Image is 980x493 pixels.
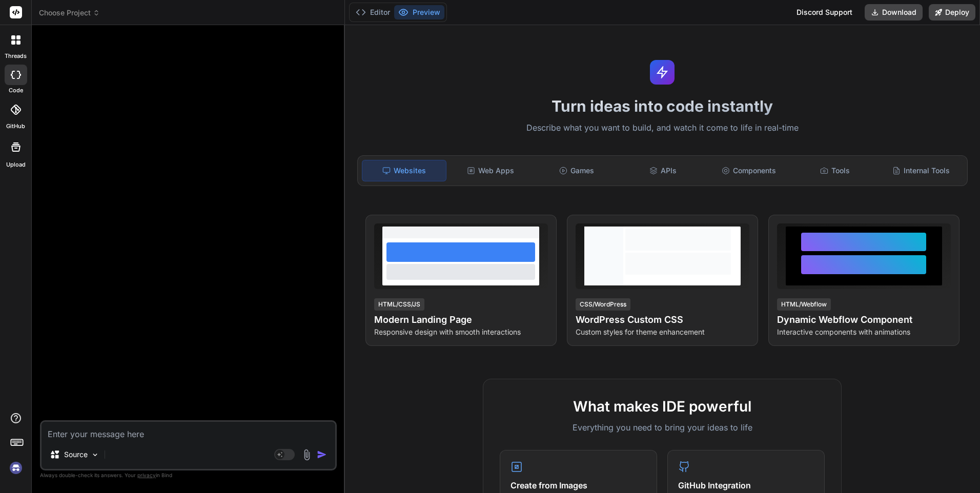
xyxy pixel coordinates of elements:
p: Always double-check its answers. Your in Bind [40,470,337,480]
h4: Modern Landing Page [374,313,548,327]
h1: Turn ideas into code instantly [351,97,974,115]
label: code [9,86,23,95]
img: signin [7,459,25,477]
div: HTML/Webflow [777,298,831,311]
button: Download [865,4,923,20]
p: Custom styles for theme enhancement [576,327,749,337]
span: privacy [137,472,156,478]
h4: GitHub Integration [678,479,814,491]
button: Preview [394,5,444,19]
p: Responsive design with smooth interactions [374,327,548,337]
img: Pick Models [91,450,99,459]
h4: Dynamic Webflow Component [777,313,951,327]
span: Choose Project [39,8,100,18]
label: threads [5,52,27,60]
label: Upload [6,160,26,169]
img: icon [317,449,327,460]
div: Tools [793,160,877,181]
div: APIs [621,160,705,181]
button: Editor [352,5,394,19]
button: Deploy [929,4,975,20]
div: Internal Tools [879,160,963,181]
div: Games [535,160,619,181]
div: Discord Support [790,4,859,20]
div: HTML/CSS/JS [374,298,424,311]
label: GitHub [6,122,25,131]
h4: WordPress Custom CSS [576,313,749,327]
p: Describe what you want to build, and watch it come to life in real-time [351,121,974,135]
div: Components [707,160,791,181]
div: Web Apps [448,160,533,181]
img: attachment [301,449,313,461]
h2: What makes IDE powerful [500,396,825,417]
p: Everything you need to bring your ideas to life [500,421,825,434]
p: Source [64,449,88,460]
div: Websites [362,160,447,181]
h4: Create from Images [511,479,646,491]
p: Interactive components with animations [777,327,951,337]
div: CSS/WordPress [576,298,630,311]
